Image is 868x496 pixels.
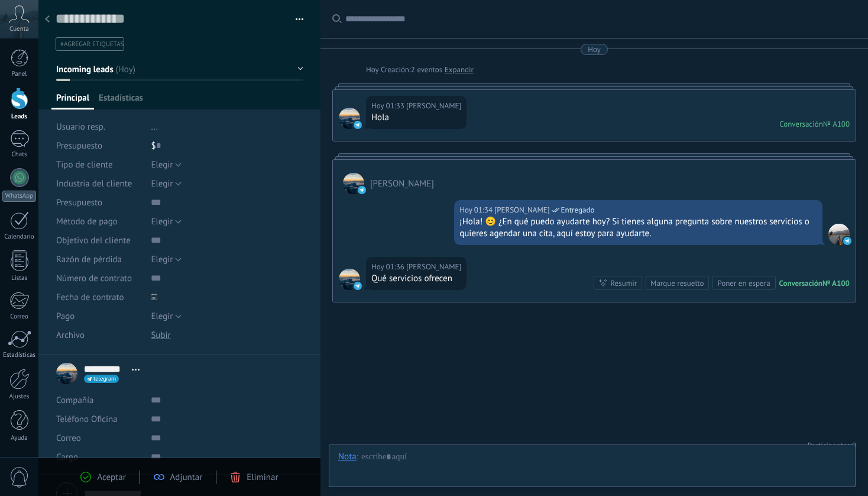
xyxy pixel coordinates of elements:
div: Pago [56,307,142,326]
span: Elegir [151,178,173,189]
span: Elegir [151,159,173,170]
div: Conversación [779,278,822,288]
span: Luis Reyes [406,261,461,273]
div: Leads [2,113,37,121]
div: Número de contrato [56,269,142,288]
a: Participantes:0 [808,440,856,450]
span: Presupuesto [56,140,102,152]
button: Elegir [151,174,182,193]
div: Presupuesto [56,136,142,155]
div: ¡Hola! 😊 ¿En qué puedo ayudarte hoy? Si tienes alguna pregunta sobre nuestros servicios o quieres... [459,216,817,240]
div: Hoy [366,64,381,76]
div: Marque resuelto [650,278,704,289]
div: Método de pago [56,212,142,231]
span: Luis Reyes [343,173,364,194]
span: Número de contrato [56,274,132,283]
div: № A100 [823,119,850,129]
button: Elegir [151,250,182,269]
div: Hoy [588,44,601,55]
div: Calendario [2,233,37,241]
div: WhatsApp [2,191,36,202]
button: Teléfono Oficina [56,410,118,429]
span: #agregar etiquetas [60,40,124,49]
span: Elegir [151,254,173,265]
span: Fer Calvo [828,224,850,245]
span: Eliminar [247,472,278,483]
div: Chats [2,151,37,159]
button: Elegir [151,212,182,231]
span: Luis Reyes [339,269,360,290]
span: 0 [852,440,856,450]
span: Presupuesto [56,198,102,207]
img: telegram-sm.svg [358,186,366,194]
div: Presupuesto [56,193,142,212]
img: telegram-sm.svg [354,121,362,129]
img: telegram-sm.svg [354,282,362,290]
span: Tipo de cliente [56,160,113,169]
button: Elegir [151,307,182,326]
span: Estadísticas [99,92,143,109]
span: Archivo [56,331,85,340]
span: 2 eventos [411,64,442,76]
div: Archivo [56,326,142,344]
div: Industria del cliente [56,174,142,193]
span: Industria del cliente [56,179,132,188]
span: Razón de pérdida [56,255,122,264]
span: Fecha de contrato [56,293,124,302]
div: Hoy 01:33 [371,100,406,112]
div: Creación: [366,64,474,76]
span: Luis Reyes [370,178,434,189]
div: № A100 [822,278,850,288]
span: Usuario resp. [56,121,105,133]
div: Poner en espera [717,278,770,289]
span: Luis Reyes [406,100,461,112]
span: Entregado [561,204,595,216]
div: Estadísticas [2,352,37,359]
div: Ajustes [2,393,37,401]
span: Fer Calvo (Oficina de Venta) [494,204,549,216]
button: Elegir [151,155,182,174]
a: Expandir [445,64,474,76]
div: Correo [2,313,37,321]
span: telegram [93,376,116,382]
div: Conversación [779,119,823,129]
span: Principal [56,92,89,109]
span: Cargo [56,453,78,462]
div: Qué servicios ofrecen [371,273,461,285]
span: Correo [56,433,81,444]
span: Cuenta [9,25,29,33]
span: Teléfono Oficina [56,414,118,425]
span: Objetivo del cliente [56,236,131,245]
span: Elegir [151,216,173,227]
div: $ [151,136,303,155]
div: Compañía [56,391,142,410]
div: Hoy 01:34 [459,204,494,216]
span: Aceptar [97,472,125,483]
span: Elegir [151,311,173,322]
div: Resumir [610,278,637,289]
span: Pago [56,312,75,321]
div: Listas [2,275,37,282]
div: Panel [2,70,37,78]
div: Objetivo del cliente [56,231,142,250]
div: Tipo de cliente [56,155,142,174]
div: Hola [371,112,461,124]
span: Método de pago [56,217,118,226]
div: Cargo [56,447,142,466]
span: Luis Reyes [339,108,360,129]
img: telegram-sm.svg [843,237,851,245]
div: Ayuda [2,434,37,442]
span: : [357,451,358,463]
div: Fecha de contrato [56,288,142,307]
div: Hoy 01:36 [371,261,406,273]
div: Usuario resp. [56,117,142,136]
span: Adjuntar [170,472,203,483]
span: ... [151,121,158,133]
button: Correo [56,429,81,447]
div: Razón de pérdida [56,250,142,269]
